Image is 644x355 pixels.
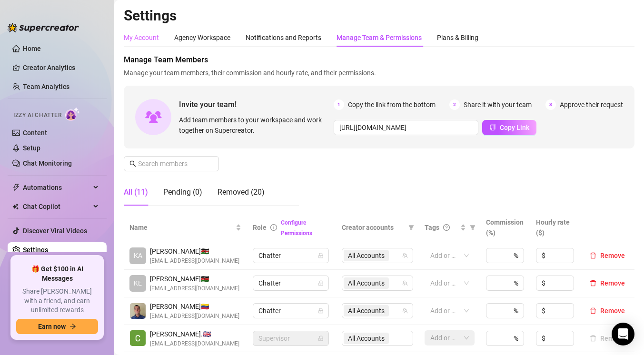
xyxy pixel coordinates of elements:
span: All Accounts [348,306,385,316]
div: Manage Team & Permissions [337,32,422,43]
span: [EMAIL_ADDRESS][DOMAIN_NAME] [150,312,239,321]
div: Agency Workspace [174,32,230,43]
span: Remove [600,252,625,259]
div: Open Intercom Messenger [612,323,634,345]
span: Manage your team members, their commission and hourly rate, and their permissions. [124,68,634,78]
span: [PERSON_NAME]. 🇬🇧 [150,329,239,339]
span: Name [129,222,234,233]
span: search [129,160,136,167]
img: AI Chatter [65,107,80,121]
span: [PERSON_NAME] 🇰🇪 [150,274,239,284]
div: My Account [124,32,159,43]
span: All Accounts [344,277,389,289]
span: filter [470,225,476,230]
span: lock [318,253,324,258]
a: Chat Monitoring [23,159,72,167]
span: Remove [600,279,625,287]
span: thunderbolt [12,184,20,191]
img: Cherry Berry [130,330,146,346]
a: Creator Analytics [23,60,99,75]
span: All Accounts [348,278,385,288]
span: [PERSON_NAME] 🇰🇪 [150,246,239,256]
div: Plans & Billing [437,32,478,43]
span: Copy Link [500,124,529,131]
span: Chat Copilot [23,199,90,214]
div: Pending (0) [163,187,202,198]
a: Configure Permissions [281,219,312,237]
a: Home [23,45,41,52]
span: Tags [425,222,439,233]
span: team [402,308,408,314]
span: Izzy AI Chatter [13,111,61,120]
span: All Accounts [344,305,389,316]
span: Chatter [258,248,323,263]
span: KE [134,278,142,288]
h2: Settings [124,7,634,25]
a: Team Analytics [23,83,69,90]
span: Invite your team! [179,99,334,110]
span: team [402,280,408,286]
button: Remove [586,250,629,261]
span: Earn now [38,323,66,330]
input: Search members [138,158,206,169]
span: filter [468,220,477,235]
span: lock [318,280,324,286]
span: Automations [23,180,90,195]
span: Role [253,224,267,231]
span: 1 [334,99,344,110]
span: Creator accounts [342,222,405,233]
span: 2 [449,99,460,110]
span: [EMAIL_ADDRESS][DOMAIN_NAME] [150,339,239,348]
img: logo-BBDzfeDw.svg [8,23,79,32]
a: Content [23,129,47,137]
div: All (11) [124,187,148,198]
a: Settings [23,246,48,254]
span: arrow-right [69,323,76,330]
th: Commission (%) [480,213,530,242]
span: lock [318,335,324,341]
span: KA [134,250,142,261]
span: Share [PERSON_NAME] with a friend, and earn unlimited rewards [16,287,98,315]
button: Remove [586,277,629,289]
button: Earn nowarrow-right [16,319,98,334]
span: [EMAIL_ADDRESS][DOMAIN_NAME] [150,256,239,266]
span: info-circle [270,224,277,231]
span: delete [590,252,596,259]
span: Chatter [258,276,323,290]
span: All Accounts [344,250,389,261]
img: Chat Copilot [12,203,19,210]
div: Notifications and Reports [246,32,321,43]
span: [PERSON_NAME] 🇻🇪 [150,301,239,312]
span: Manage Team Members [124,54,634,66]
span: filter [406,220,416,235]
img: Gustavo Garcia [130,303,146,319]
th: Name [124,213,247,242]
span: Supervisor [258,331,323,345]
span: All Accounts [348,250,385,261]
a: Discover Viral Videos [23,227,87,235]
span: Share it with your team [464,99,532,110]
span: copy [489,124,496,130]
span: delete [590,280,596,286]
span: Chatter [258,304,323,318]
div: Removed (20) [218,187,265,198]
span: Approve their request [560,99,623,110]
span: lock [318,308,324,314]
span: [EMAIL_ADDRESS][DOMAIN_NAME] [150,284,239,293]
span: 🎁 Get $100 in AI Messages [16,265,98,283]
a: Setup [23,144,40,152]
span: filter [408,225,414,230]
span: team [402,253,408,258]
span: 3 [545,99,556,110]
span: Remove [600,307,625,315]
span: Add team members to your workspace and work together on Supercreator. [179,115,330,136]
th: Hourly rate ($) [530,213,580,242]
span: delete [590,307,596,314]
button: Copy Link [482,120,536,135]
button: Remove [586,305,629,316]
span: Copy the link from the bottom [348,99,436,110]
button: Remove [586,333,629,344]
span: question-circle [443,224,450,231]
